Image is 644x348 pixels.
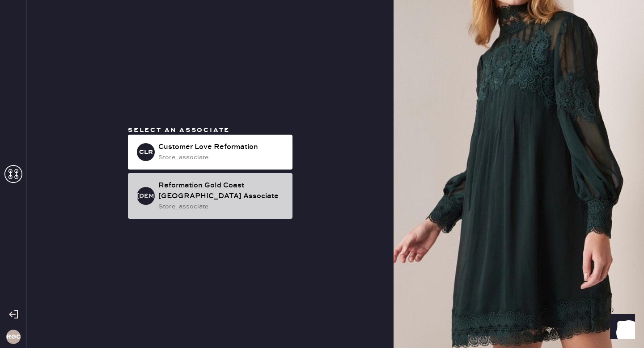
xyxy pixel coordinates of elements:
div: Customer Love Reformation [158,142,285,153]
h3: CLR [139,149,153,155]
h3: RGCC [6,334,21,340]
div: Reformation Gold Coast [GEOGRAPHIC_DATA] Associate [158,180,285,202]
h3: [DEMOGRAPHIC_DATA] [137,193,155,199]
div: store_associate [158,202,285,212]
span: Select an associate [128,126,230,134]
iframe: Front Chat [602,308,640,346]
div: store_associate [158,153,285,162]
